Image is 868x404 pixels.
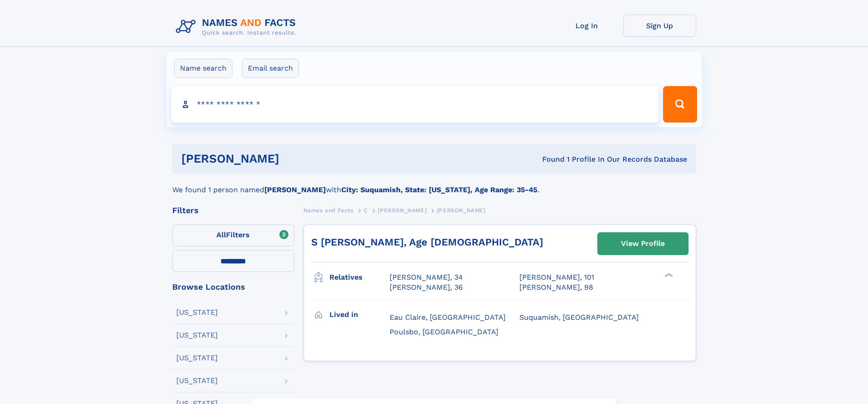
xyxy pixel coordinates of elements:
div: Found 1 Profile In Our Records Database [411,154,687,164]
input: search input [171,86,659,123]
b: City: Suquamish, State: [US_STATE], Age Range: 35-45 [341,185,537,194]
span: Eau Claire, [GEOGRAPHIC_DATA] [390,313,506,322]
span: [PERSON_NAME] [378,207,426,214]
div: View Profile [621,233,665,254]
img: Logo Names and Facts [172,15,303,39]
a: [PERSON_NAME], 98 [519,282,593,292]
a: S [PERSON_NAME], Age [DEMOGRAPHIC_DATA] [311,236,543,248]
span: [PERSON_NAME] [437,207,486,214]
span: Poulsbo, [GEOGRAPHIC_DATA] [390,327,498,336]
a: [PERSON_NAME], 34 [390,272,463,282]
a: C [364,205,368,216]
a: Names and Facts [303,205,354,216]
div: Browse Locations [172,283,294,291]
b: [PERSON_NAME] [264,185,326,194]
span: All [216,230,226,239]
div: [US_STATE] [176,309,218,316]
h3: Lived in [329,307,390,322]
h3: Relatives [329,270,390,285]
div: [US_STATE] [176,332,218,339]
label: Filters [172,225,294,246]
div: Filters [172,206,294,215]
a: [PERSON_NAME], 36 [390,282,463,292]
span: Suquamish, [GEOGRAPHIC_DATA] [519,313,639,322]
label: Email search [242,59,299,78]
label: Name search [174,59,232,78]
div: [US_STATE] [176,354,218,362]
a: [PERSON_NAME] [378,205,426,216]
a: View Profile [598,233,688,255]
a: Sign Up [623,15,696,37]
a: [PERSON_NAME], 101 [519,272,594,282]
span: C [364,207,368,214]
h1: [PERSON_NAME] [181,153,411,164]
button: Search Button [663,86,697,123]
div: [US_STATE] [176,377,218,384]
div: ❯ [663,272,673,278]
div: We found 1 person named with . [172,174,696,195]
a: Log In [550,15,623,37]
